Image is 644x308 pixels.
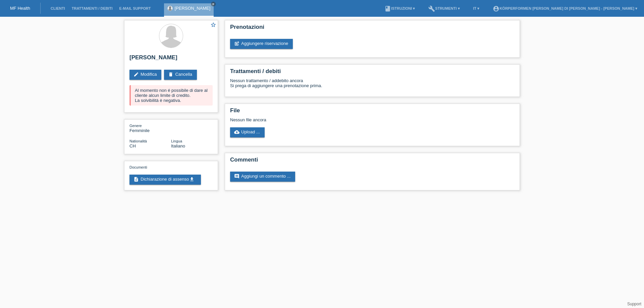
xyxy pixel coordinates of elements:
a: commentAggiungi un commento ... [230,172,295,182]
i: account_circle [493,5,499,12]
h2: Trattamenti / debiti [230,68,515,78]
a: Support [627,302,641,306]
span: Italiano [171,143,185,148]
a: Trattamenti / debiti [68,6,116,10]
div: Femminile [129,123,171,133]
span: Documenti [129,165,147,169]
a: buildStrumenti ▾ [425,6,463,10]
span: Nationalità [129,139,147,143]
i: description [133,177,139,182]
a: IT ▾ [470,6,483,10]
h2: Commenti [230,157,515,167]
span: Genere [129,124,142,128]
h2: [PERSON_NAME] [129,54,213,64]
a: E-mail Support [116,6,154,10]
a: descriptionDichiarazione di assensoget_app [129,175,201,185]
i: get_app [189,177,195,182]
a: deleteCancella [164,70,197,80]
a: close [211,2,216,6]
a: editModifica [129,70,161,80]
i: delete [168,72,173,77]
span: Svizzera [129,143,136,148]
i: star_border [210,22,216,28]
div: Nessun trattamento / addebito ancora Si prega di aggiungere una prenotazione prima. [230,78,515,93]
i: edit [133,72,139,77]
a: Clienti [47,6,68,10]
a: [PERSON_NAME] [174,6,210,11]
span: Lingua [171,139,182,143]
a: post_addAggiungere riservazione [230,39,293,49]
i: post_add [234,41,239,46]
a: MF Health [10,6,30,11]
a: star_border [210,22,216,29]
i: book [384,5,391,12]
a: cloud_uploadUpload ... [230,127,265,137]
h2: Prenotazioni [230,24,515,34]
a: bookIstruzioni ▾ [381,6,418,10]
i: build [428,5,435,12]
div: Nessun file ancora [230,117,435,122]
i: cloud_upload [234,129,239,135]
i: close [212,2,215,6]
h2: File [230,107,515,117]
div: Al momento non é possibile di dare al cliente alcun limite di credito. La solvibilità è negativa. [129,85,213,106]
i: comment [234,174,239,179]
a: account_circleKörperformen [PERSON_NAME] di [PERSON_NAME] - [PERSON_NAME] ▾ [489,6,641,10]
